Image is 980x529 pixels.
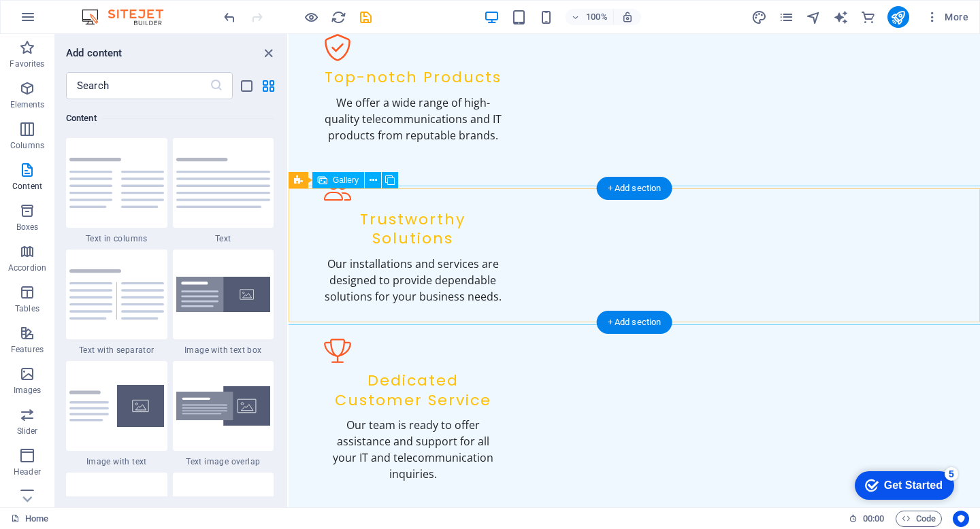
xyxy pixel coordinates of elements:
[597,311,672,334] div: + Add section
[926,10,968,24] span: More
[66,138,167,244] div: Text in columns
[751,9,768,25] button: design
[173,138,274,244] div: Text
[15,303,39,314] p: Tables
[833,9,849,25] button: text_generator
[17,426,38,437] p: Slider
[358,10,374,25] i: Save (Ctrl+S)
[953,511,969,527] button: Usercentrics
[863,511,884,527] span: 00 00
[10,99,45,110] p: Elements
[330,9,346,25] button: reload
[586,9,608,25] h6: 100%
[173,345,274,356] span: Image with text box
[66,233,167,244] span: Text in columns
[66,110,274,126] h6: Content
[860,9,877,25] button: commerce
[66,361,167,467] div: Image with text
[222,10,238,25] i: Undo: Change text (Ctrl+Z)
[896,511,942,527] button: Code
[176,386,271,426] img: text-image-overlap.svg
[40,15,99,27] div: Get Started
[260,78,276,94] button: grid-view
[176,277,271,313] img: image-with-text-box.svg
[849,511,885,527] h6: Session time
[920,6,974,28] button: More
[357,9,374,25] button: save
[902,511,936,527] span: Code
[890,10,906,25] i: Publish
[860,10,876,25] i: Commerce
[11,511,48,527] a: Click to cancel selection. Double-click to open Pages
[238,78,255,94] button: list-view
[833,10,849,25] i: AI Writer
[66,250,167,356] div: Text with separator
[806,9,822,25] button: navigator
[173,456,274,467] span: Text image overlap
[78,9,180,25] img: Editor Logo
[751,10,767,25] i: Design (Ctrl+Alt+Y)
[779,9,795,25] button: pages
[69,269,164,320] img: text-with-separator.svg
[11,344,44,355] p: Features
[12,181,42,192] p: Content
[66,345,167,356] span: Text with separator
[14,466,41,477] p: Header
[779,10,794,25] i: Pages (Ctrl+Alt+S)
[173,250,274,356] div: Image with text box
[11,7,110,35] div: Get Started 5 items remaining, 0% complete
[10,140,44,151] p: Columns
[101,3,114,16] div: 5
[303,9,319,25] button: Click here to leave preview mode and continue editing
[14,385,42,396] p: Images
[806,10,821,25] i: Navigator
[66,45,122,61] h6: Add content
[872,513,875,524] span: :
[16,222,39,233] p: Boxes
[66,72,210,99] input: Search
[173,233,274,244] span: Text
[221,9,238,25] button: undo
[176,158,271,208] img: text.svg
[887,6,909,28] button: publish
[69,158,164,208] img: text-in-columns.svg
[66,456,167,467] span: Image with text
[69,385,164,427] img: text-with-image-v4.svg
[8,262,46,273] p: Accordion
[597,177,672,200] div: + Add section
[333,176,359,184] span: Gallery
[566,9,614,25] button: 100%
[621,11,634,23] i: On resize automatically adjust zoom level to fit chosen device.
[331,10,346,25] i: Reload page
[173,361,274,467] div: Text image overlap
[260,45,276,61] button: close panel
[10,58,44,69] p: Favorites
